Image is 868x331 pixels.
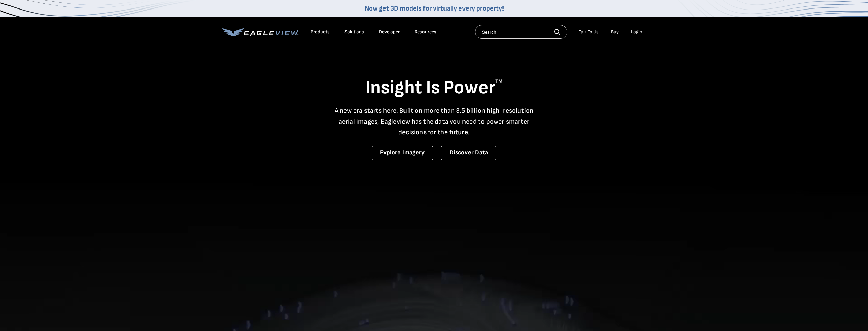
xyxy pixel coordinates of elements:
[611,29,619,35] a: Buy
[379,29,400,35] a: Developer
[372,146,433,160] a: Explore Imagery
[330,105,538,138] p: A new era starts here. Built on more than 3.5 billion high-resolution aerial images, Eagleview ha...
[415,29,436,35] div: Resources
[475,25,567,39] input: Search
[579,29,599,35] div: Talk To Us
[311,29,330,35] div: Products
[631,29,642,35] div: Login
[222,76,646,100] h1: Insight Is Power
[344,29,364,35] div: Solutions
[495,78,503,85] sup: TM
[364,4,504,13] a: Now get 3D models for virtually every property!
[441,146,496,160] a: Discover Data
